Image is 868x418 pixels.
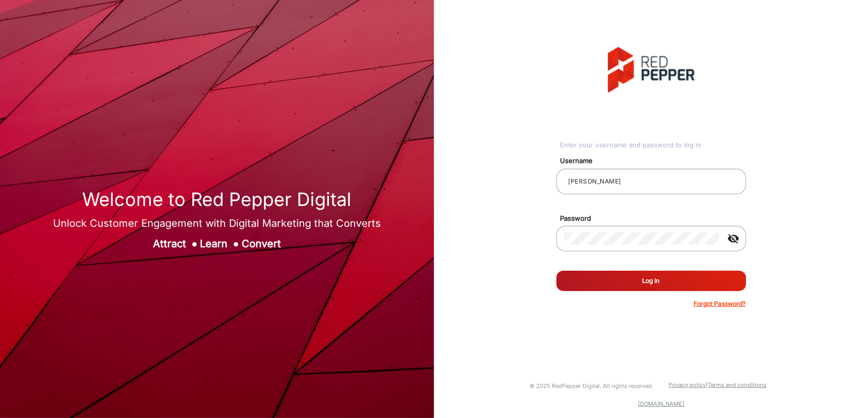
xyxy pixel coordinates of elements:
small: © 2025 RedPepper Digital. All rights reserved. [530,382,654,389]
img: vmg-logo [608,47,695,93]
div: Unlock Customer Engagement with Digital Marketing that Converts [53,216,381,231]
mat-label: Username [553,156,758,166]
p: Forgot Password? [694,299,746,308]
a: [DOMAIN_NAME] [638,400,684,407]
span: ● [191,238,197,250]
div: Enter your username and password to log in [560,140,746,150]
span: ● [233,238,239,250]
mat-label: Password [553,214,758,224]
h1: Welcome to Red Pepper Digital [53,189,381,211]
a: | [706,381,708,388]
mat-icon: visibility_off [722,232,746,245]
input: Your username [565,175,738,188]
a: Privacy policy [669,381,706,388]
button: Log In [556,271,746,291]
div: Attract Learn Convert [53,236,381,251]
a: Terms and conditions [708,381,767,388]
